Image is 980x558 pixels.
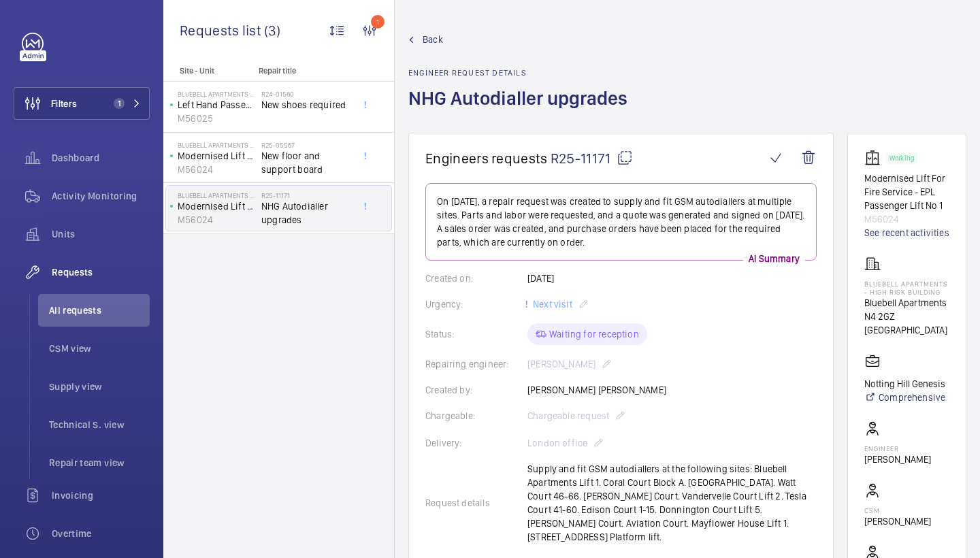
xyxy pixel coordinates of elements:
p: Notting Hill Genesis [864,377,945,391]
p: M56024 [178,213,256,227]
span: R25-11171 [551,150,633,167]
span: Requests list [180,22,264,39]
span: Back [423,33,443,46]
h2: R25-05567 [261,141,351,149]
h2: R24-01560 [261,90,351,98]
span: Invoicing [52,489,150,502]
h1: NHG Autodialler upgrades [408,86,636,133]
img: elevator.svg [864,150,886,166]
p: N4 2GZ [GEOGRAPHIC_DATA] [864,310,949,337]
p: Bluebell Apartments - High Risk Building [178,90,256,98]
span: Supply view [49,380,150,393]
p: Left Hand Passenger Lift [178,98,256,112]
a: See recent activities [864,226,949,240]
p: M56025 [178,112,256,125]
span: All requests [49,303,150,317]
span: Units [52,227,150,241]
p: M56024 [178,163,256,176]
p: M56024 [864,212,949,226]
p: Modernised Lift For Fire Service - EPL Passenger Lift No 1 [864,171,949,212]
p: Bluebell Apartments - High Risk Building [864,280,949,296]
p: [PERSON_NAME] [864,453,931,466]
h2: Engineer request details [408,68,636,78]
p: Modernised Lift For Fire Service - EPL Passenger Lift No 1 [178,199,256,213]
span: Filters [51,97,77,110]
p: On [DATE], a repair request was created to supply and fit GSM autodiallers at multiple sites. Par... [437,195,805,249]
p: Modernised Lift For Fire Service - EPL Passenger Lift No 1 [178,149,256,163]
span: Dashboard [52,151,150,165]
span: Technical S. view [49,418,150,431]
p: Bluebell Apartments - High Risk Building [178,191,256,199]
span: Repair team view [49,456,150,470]
p: Repair title [259,66,348,76]
p: AI Summary [743,252,805,265]
button: Filters1 [14,87,150,120]
p: Bluebell Apartments - High Risk Building [178,141,256,149]
span: Engineers requests [425,150,548,167]
h2: R25-11171 [261,191,351,199]
p: Working [889,156,914,161]
p: Bluebell Apartments [864,296,949,310]
span: Overtime [52,527,150,540]
p: Site - Unit [163,66,253,76]
span: CSM view [49,342,150,355]
span: New shoes required [261,98,351,112]
span: 1 [114,98,125,109]
span: NHG Autodialler upgrades [261,199,351,227]
a: Comprehensive [864,391,945,404]
span: Activity Monitoring [52,189,150,203]
span: New floor and support board [261,149,351,176]
p: CSM [864,506,931,514]
p: [PERSON_NAME] [864,514,931,528]
p: Engineer [864,444,931,453]
span: Requests [52,265,150,279]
